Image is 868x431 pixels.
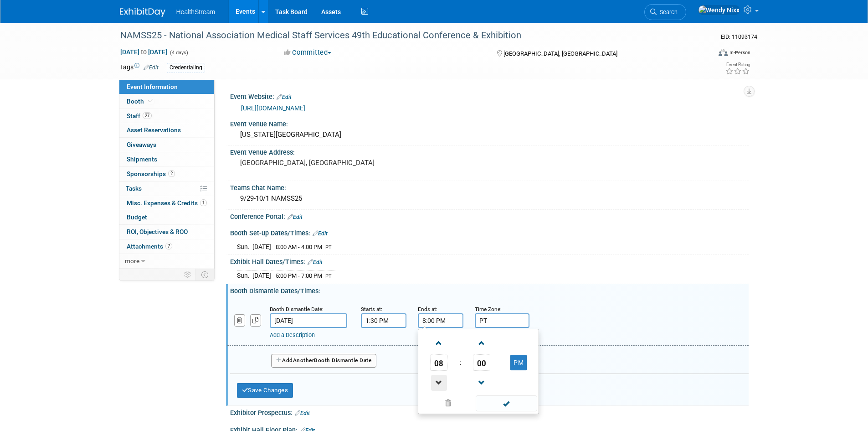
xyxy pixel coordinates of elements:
td: Sun. [237,242,252,251]
div: Event Venue Name: [230,117,749,129]
span: Misc. Expenses & Credits [127,199,207,207]
span: Staff [127,112,152,119]
span: Shipments [127,156,157,163]
a: Decrement Minute [473,371,490,394]
button: PM [510,355,527,370]
td: Toggle Event Tabs [195,269,214,280]
a: Tasks [119,182,214,196]
td: : [458,354,463,371]
input: Start Time [361,313,406,328]
span: Event ID: 11093174 [721,33,757,40]
span: [DATE] [DATE] [120,48,168,56]
button: Committed [281,48,335,57]
a: Decrement Hour [430,371,447,394]
div: Conference Portal: [230,210,749,222]
a: Shipments [119,152,214,166]
div: Exhibitor Prospectus: [230,406,749,418]
span: ROI, Objectives & ROO [127,228,188,235]
a: Staff27 [119,109,214,123]
a: Misc. Expenses & Credits1 [119,196,214,210]
button: Save Changes [237,383,293,398]
td: [DATE] [252,242,271,251]
img: Format-Inperson.png [719,49,728,56]
span: PT [325,244,332,250]
span: 5:00 PM - 7:00 PM [276,272,322,279]
div: Booth Set-up Dates/Times: [230,226,749,238]
a: Event Information [119,80,214,94]
span: 7 [165,243,172,249]
input: Date [270,313,347,328]
span: Booth [127,98,154,105]
div: NAMSS25 - National Association Medical Staff Services 49th Educational Conference & Exhibition [117,27,697,44]
span: Giveaways [127,141,156,148]
td: Sun. [237,270,252,280]
div: In-Person [729,49,750,56]
a: Asset Reservations [119,123,214,137]
i: Booth reservation complete [148,99,153,104]
a: Done [475,398,538,410]
small: Ends at: [418,306,437,312]
a: Edit [144,64,159,71]
div: Event Venue Address: [230,145,749,157]
span: PT [325,273,332,279]
span: 8:00 AM - 4:00 PM [276,244,322,250]
span: Another [293,357,314,363]
span: Pick Hour [430,354,447,371]
span: Pick Minute [473,354,490,371]
span: 1 [200,199,207,206]
a: Increment Minute [473,331,490,354]
a: Booth [119,94,214,109]
small: Booth Dismantle Date: [270,306,324,312]
span: Asset Reservations [127,126,181,134]
div: Event Website: [230,90,749,102]
a: [URL][DOMAIN_NAME] [241,104,305,112]
span: Event Information [127,83,178,90]
a: Edit [288,214,303,220]
pre: [GEOGRAPHIC_DATA], [GEOGRAPHIC_DATA] [240,159,436,167]
input: End Time [418,313,463,328]
a: Attachments7 [119,239,214,254]
div: 9/29-10/1 NAMSS25 [237,192,742,206]
a: Clear selection [420,397,477,410]
span: 2 [168,170,175,177]
small: Time Zone: [475,306,502,312]
div: Exhibit Hall Dates/Times: [230,255,749,267]
span: 27 [143,112,152,119]
span: Attachments [127,243,172,250]
span: Budget [127,213,147,221]
a: Edit [308,259,323,265]
a: ROI, Objectives & ROO [119,225,214,239]
a: Add a Description [270,332,315,338]
span: more [125,257,139,265]
span: Tasks [126,185,142,192]
a: Edit [295,410,310,416]
input: Time Zone [475,313,529,328]
div: Event Format [657,47,751,61]
a: Edit [277,94,292,100]
small: Starts at: [361,306,382,312]
a: Sponsorships2 [119,167,214,181]
span: Sponsorships [127,170,175,177]
span: HealthStream [176,8,216,16]
img: ExhibitDay [120,8,165,17]
a: more [119,254,214,268]
a: Search [644,4,686,20]
span: (4 days) [169,50,188,56]
img: Wendy Nixx [698,5,740,15]
a: Giveaways [119,138,214,152]
a: Increment Hour [430,331,447,354]
div: Booth Dismantle Dates/Times: [230,284,749,296]
td: [DATE] [252,270,271,280]
span: [GEOGRAPHIC_DATA], [GEOGRAPHIC_DATA] [503,50,617,57]
div: Credentialing [167,63,205,73]
span: to [139,48,148,56]
td: Personalize Event Tab Strip [180,269,196,280]
a: Budget [119,210,214,224]
span: Search [657,9,678,16]
div: Event Rating [725,62,750,67]
button: AddAnotherBooth Dismantle Date [271,354,377,368]
td: Tags [120,62,159,73]
div: [US_STATE][GEOGRAPHIC_DATA] [237,128,742,142]
div: Teams Chat Name: [230,181,749,192]
a: Edit [313,230,328,237]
